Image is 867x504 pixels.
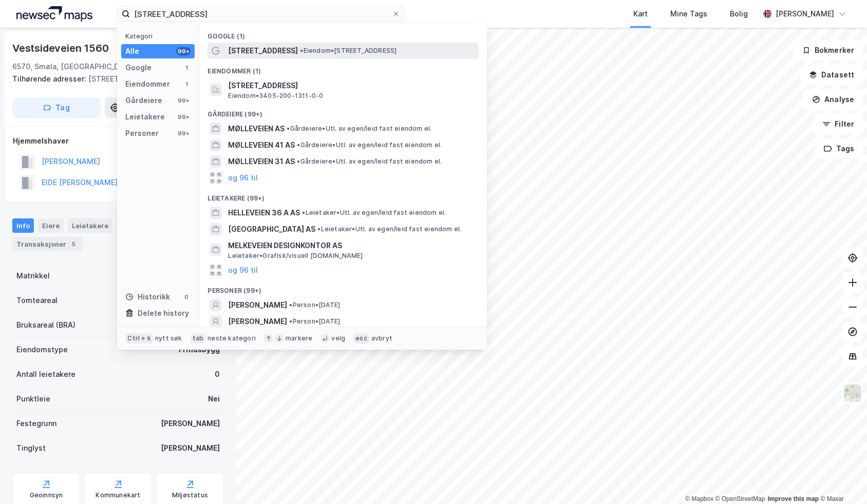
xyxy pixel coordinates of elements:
[800,65,863,85] button: Datasett
[816,455,867,504] div: Kontrollprogram for chat
[16,6,92,22] img: logo.a4113a55bc3d86da70a041830d287a7e.svg
[16,270,50,282] div: Matrikkel
[670,8,707,20] div: Mine Tags
[228,79,475,92] span: [STREET_ADDRESS]
[12,218,34,233] div: Info
[130,6,392,22] input: Søk på adresse, matrikkel, gårdeiere, leietakere eller personer
[179,344,220,356] div: Fritidsbygg
[228,139,295,151] span: MØLLEVEIEN 41 AS
[289,317,340,326] span: Person • [DATE]
[302,209,446,217] span: Leietaker • Utl. av egen/leid fast eiendom el.
[215,368,220,380] div: 0
[228,239,475,252] span: MELKEVEIEN DESIGNKONTOR AS
[302,209,305,216] span: •
[182,293,191,301] div: 0
[289,301,340,309] span: Person • [DATE]
[228,299,287,311] span: [PERSON_NAME]
[228,45,298,57] span: [STREET_ADDRESS]
[331,334,345,342] div: velg
[353,333,369,344] div: esc
[199,59,487,77] div: Eiendommer (1)
[843,384,862,403] img: Z
[199,102,487,120] div: Gårdeiere (99+)
[685,495,713,502] a: Mapbox
[125,111,165,123] div: Leietakere
[16,368,76,380] div: Antall leietakere
[16,319,76,331] div: Bruksareal (BRA)
[287,125,431,133] span: Gårdeiere • Utl. av egen/leid fast eiendom el.
[125,78,170,90] div: Eiendommer
[12,40,110,56] div: Vestsideveien 1560
[300,47,303,54] span: •
[228,315,287,328] span: [PERSON_NAME]
[814,114,863,134] button: Filter
[172,491,208,499] div: Miljøstatus
[161,442,220,454] div: [PERSON_NAME]
[182,64,191,72] div: 1
[297,157,300,165] span: •
[125,32,195,40] div: Kategori
[317,225,321,233] span: •
[68,218,112,233] div: Leietakere
[228,172,258,184] button: og 96 til
[191,333,206,344] div: tab
[125,62,152,74] div: Google
[125,45,139,57] div: Alle
[289,301,292,309] span: •
[125,127,159,139] div: Personer
[228,155,295,168] span: MØLLEVEIEN 31 AS
[803,89,863,110] button: Analyse
[13,135,223,147] div: Hjemmelshaver
[30,491,63,499] div: Geoinnsyn
[199,24,487,43] div: Google (1)
[228,92,323,100] span: Eiendom • 3405-200-1311-0-0
[228,252,363,260] span: Leietaker • Grafisk/visuell [DOMAIN_NAME]
[176,96,191,105] div: 99+
[161,417,220,430] div: [PERSON_NAME]
[16,393,50,405] div: Punktleie
[176,129,191,137] div: 99+
[286,334,312,342] div: markere
[16,417,56,430] div: Festegrunn
[12,61,136,73] div: 6570, Smøla, [GEOGRAPHIC_DATA]
[16,344,68,356] div: Eiendomstype
[155,334,182,342] div: nytt søk
[300,47,397,55] span: Eiendom • [STREET_ADDRESS]
[228,207,300,219] span: HELLEVEIEN 36 A AS
[289,317,292,325] span: •
[125,333,153,344] div: Ctrl + k
[297,157,442,166] span: Gårdeiere • Utl. av egen/leid fast eiendom el.
[228,264,258,276] button: og 96 til
[176,47,191,55] div: 99+
[208,393,220,405] div: Nei
[228,123,285,135] span: MØLLEVEIEN AS
[16,442,46,454] div: Tinglyst
[715,495,765,502] a: OpenStreetMap
[117,218,155,233] div: Datasett
[96,491,140,499] div: Kommunekart
[38,218,64,233] div: Eiere
[199,278,487,297] div: Personer (99+)
[228,223,315,235] span: [GEOGRAPHIC_DATA] AS
[816,455,867,504] iframe: Chat Widget
[794,40,863,61] button: Bokmerker
[297,141,300,149] span: •
[125,94,162,107] div: Gårdeiere
[208,334,256,342] div: neste kategori
[776,8,834,20] div: [PERSON_NAME]
[633,8,648,20] div: Kart
[815,138,863,159] button: Tags
[297,141,442,149] span: Gårdeiere • Utl. av egen/leid fast eiendom el.
[12,73,216,85] div: [STREET_ADDRESS]
[768,495,819,502] a: Improve this map
[12,97,101,118] button: Tag
[287,125,290,132] span: •
[138,307,189,319] div: Delete history
[68,239,79,249] div: 5
[182,80,191,88] div: 1
[176,113,191,121] div: 99+
[730,8,748,20] div: Bolig
[199,186,487,205] div: Leietakere (99+)
[12,74,88,83] span: Tilhørende adresser:
[12,237,83,251] div: Transaksjoner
